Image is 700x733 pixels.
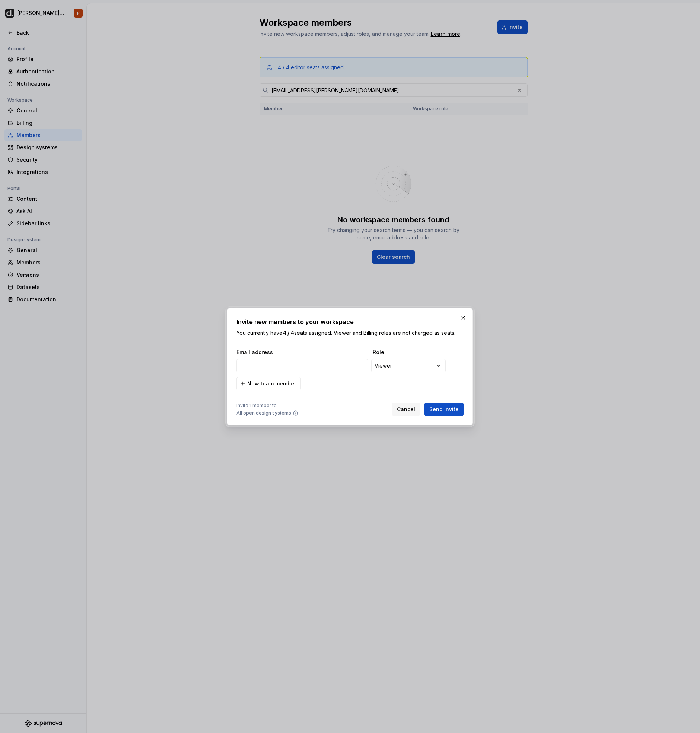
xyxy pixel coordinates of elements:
span: Cancel [397,406,415,413]
button: Cancel [392,403,420,416]
span: Send invite [429,406,459,413]
button: New team member [236,377,301,390]
b: 4 / 4 [283,330,294,336]
span: Email address [236,349,370,356]
span: Role [373,349,447,356]
h2: Invite new members to your workspace [236,317,464,326]
span: Invite 1 member to: [236,403,299,409]
span: New team member [247,380,296,387]
span: All open design systems [236,410,291,416]
button: Send invite [424,403,464,416]
p: You currently have seats assigned. Viewer and Billing roles are not charged as seats. [236,329,464,337]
